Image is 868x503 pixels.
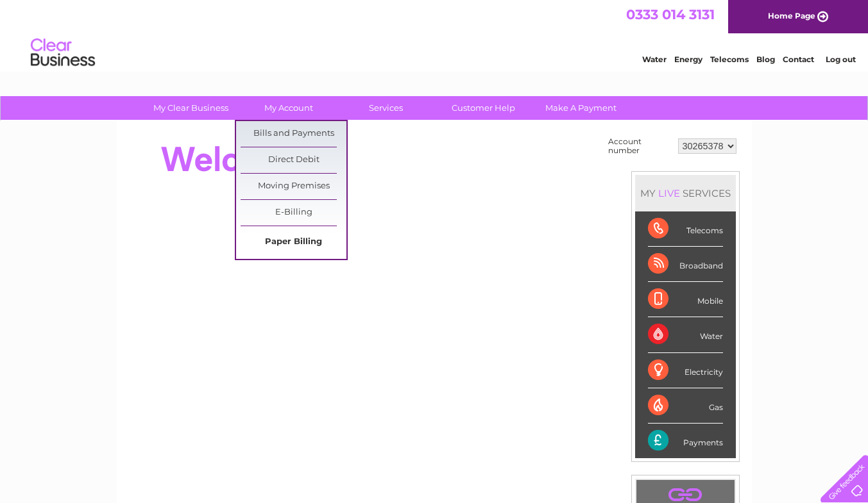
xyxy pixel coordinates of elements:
div: Electricity [648,353,723,388]
div: Broadband [648,247,723,282]
a: Telecoms [710,54,749,64]
a: 0333 014 3131 [626,6,715,22]
div: LIVE [656,187,683,199]
a: Water [642,54,667,64]
div: Gas [648,388,723,424]
a: My Account [235,96,341,120]
a: Paper Billing [241,229,346,255]
div: Payments [648,424,723,458]
a: Log out [826,54,856,64]
a: Moving Premises [241,174,346,199]
a: Customer Help [430,96,536,120]
a: Blog [756,54,775,64]
a: Make A Payment [528,96,634,120]
a: Services [333,96,439,120]
a: E-Billing [241,200,346,226]
div: Telecoms [648,211,723,247]
a: Contact [783,54,814,64]
div: Clear Business is a trading name of Verastar Limited (registered in [GEOGRAPHIC_DATA] No. 3667643... [132,7,738,62]
a: Energy [674,54,702,64]
a: Bills and Payments [241,121,346,147]
div: MY SERVICES [635,175,736,211]
a: Direct Debit [241,147,346,173]
div: Mobile [648,282,723,317]
img: logo.png [30,33,96,72]
a: My Clear Business [138,96,244,120]
td: Account number [605,134,675,158]
div: Water [648,317,723,352]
